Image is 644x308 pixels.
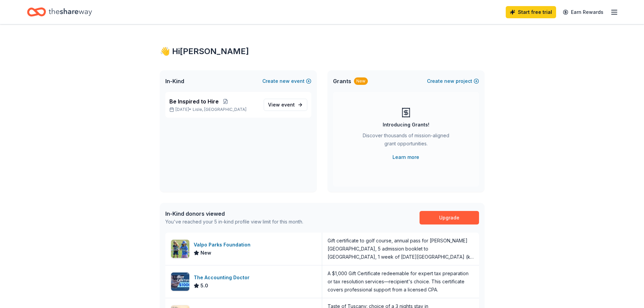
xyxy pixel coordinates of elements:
a: Upgrade [420,211,479,224]
div: Gift certificate to golf course, annual pass for [PERSON_NAME][GEOGRAPHIC_DATA], 5 admission book... [328,237,474,261]
div: 👋 Hi [PERSON_NAME] [160,46,484,57]
a: Learn more [392,153,419,161]
p: [DATE] • [169,107,258,112]
span: 5.0 [200,282,208,290]
span: event [281,102,295,108]
div: A $1,000 Gift Certificate redeemable for expert tax preparation or tax resolution services—recipi... [328,269,474,294]
img: Image for Valpo Parks Foundation [171,240,189,258]
div: In-Kind donors viewed [165,210,303,218]
div: Discover thousands of mission-aligned grant opportunities. [360,132,452,150]
span: In-Kind [165,77,184,85]
img: Image for The Accounting Doctor [171,273,189,291]
span: new [280,77,290,85]
a: View event [264,99,307,111]
span: new [444,77,454,85]
span: Be Inspired to Hire [169,97,219,105]
div: The Accounting Doctor [194,274,252,282]
div: You've reached your 5 in-kind profile view limit for this month. [165,218,303,226]
span: View [268,101,295,109]
span: Lisle, [GEOGRAPHIC_DATA] [193,107,246,112]
a: Start free trial [506,6,556,18]
a: Home [27,4,92,20]
button: Createnewevent [262,77,311,85]
button: Createnewproject [427,77,479,85]
span: New [200,249,211,257]
div: New [354,77,368,85]
a: Earn Rewards [559,6,607,18]
span: Grants [333,77,351,85]
div: Valpo Parks Foundation [194,241,253,249]
div: Introducing Grants! [383,121,429,129]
